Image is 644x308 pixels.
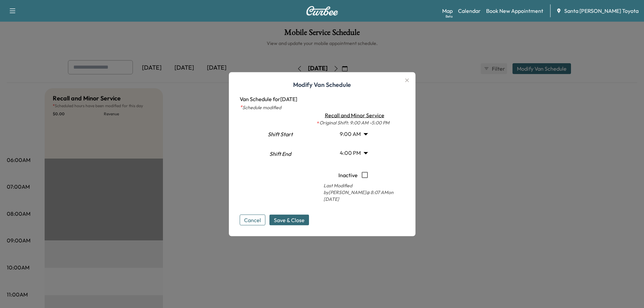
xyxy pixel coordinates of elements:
[333,124,374,143] div: 9:00 AM
[310,182,397,202] p: Last Modified by [PERSON_NAME] @ 8:07 AM on [DATE]
[240,103,405,111] p: Schedule modified
[240,214,265,225] button: Cancel
[240,95,405,103] p: Van Schedule for [DATE]
[306,6,338,16] img: Curbee Logo
[269,214,309,225] button: Save & Close
[240,80,405,95] h1: Modify Van Schedule
[256,125,305,145] div: Shift Start
[310,111,397,119] div: Recall and Minor Service
[458,7,481,15] a: Calendar
[274,216,305,224] span: Save & Close
[442,7,453,15] a: MapBeta
[256,147,305,167] div: Shift End
[333,143,374,162] div: 4:00 PM
[446,14,453,19] div: Beta
[338,168,358,182] p: Inactive
[486,7,543,15] a: Book New Appointment
[564,7,639,15] span: Santa [PERSON_NAME] Toyota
